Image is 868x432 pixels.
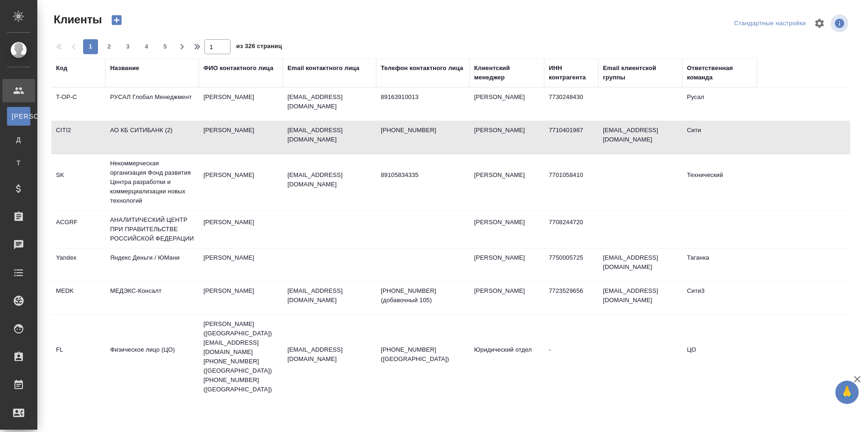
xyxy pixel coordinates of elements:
[687,64,752,82] div: Ответственная команда
[287,286,371,305] p: [EMAIL_ADDRESS][DOMAIN_NAME]
[110,64,139,73] div: Название
[732,16,808,31] div: split button
[12,158,26,168] span: Т
[56,64,67,73] div: Код
[287,170,371,189] p: [EMAIL_ADDRESS][DOMAIN_NAME]
[544,166,598,198] td: 7701058410
[120,42,135,51] span: 3
[381,92,465,102] p: 89163910013
[598,121,682,154] td: [EMAIL_ADDRESS][DOMAIN_NAME]
[835,381,859,404] button: 🙏
[381,286,465,305] p: [PHONE_NUMBER] (добавочный 105)
[199,121,283,154] td: [PERSON_NAME]
[51,12,102,27] span: Клиенты
[544,340,598,373] td: -
[287,345,371,364] p: [EMAIL_ADDRESS][DOMAIN_NAME]
[51,88,105,120] td: T-OP-C
[682,88,757,120] td: Русал
[199,213,283,246] td: [PERSON_NAME]
[808,12,831,35] span: Настроить таблицу
[598,248,682,281] td: [EMAIL_ADDRESS][DOMAIN_NAME]
[105,340,199,373] td: Физическое лицо (ЦО)
[682,282,757,314] td: Сити3
[469,340,544,373] td: Юридический отдел
[598,282,682,314] td: [EMAIL_ADDRESS][DOMAIN_NAME]
[682,248,757,281] td: Таганка
[105,282,199,314] td: МЕДЭКС-Консалт
[381,126,465,135] p: [PHONE_NUMBER]
[12,135,26,144] span: Д
[120,39,135,54] button: 3
[544,213,598,246] td: 7708244720
[158,39,173,54] button: 5
[51,121,105,154] td: CITI2
[469,121,544,154] td: [PERSON_NAME]
[102,39,117,54] button: 2
[544,121,598,154] td: 7710401987
[105,248,199,281] td: Яндекс Деньги / ЮМани
[51,340,105,373] td: FL
[105,88,199,120] td: РУСАЛ Глобал Менеджмент
[549,64,594,82] div: ИНН контрагента
[381,64,463,73] div: Телефон контактного лица
[105,211,199,248] td: АНАЛИТИЧЕСКИЙ ЦЕНТР ПРИ ПРАВИТЕЛЬСТВЕ РОССИЙСКОЙ ФЕДЕРАЦИИ
[469,213,544,246] td: [PERSON_NAME]
[381,345,465,364] p: [PHONE_NUMBER] ([GEOGRAPHIC_DATA])
[203,64,273,73] div: ФИО контактного лица
[158,42,173,51] span: 5
[7,130,30,149] a: Д
[139,42,154,51] span: 4
[603,64,678,82] div: Email клиентской группы
[469,166,544,198] td: [PERSON_NAME]
[7,154,30,172] a: Т
[105,121,199,154] td: АО КБ СИТИБАНК (2)
[831,14,850,32] span: Посмотреть информацию
[7,107,30,126] a: [PERSON_NAME]
[51,166,105,198] td: SK
[469,282,544,314] td: [PERSON_NAME]
[682,121,757,154] td: Сити
[682,166,757,198] td: Технический
[469,248,544,281] td: [PERSON_NAME]
[199,166,283,198] td: [PERSON_NAME]
[544,88,598,120] td: 7730248430
[105,154,199,210] td: Некоммерческая организация Фонд развития Центра разработки и коммерциализации новых технологий
[682,340,757,373] td: ЦО
[469,88,544,120] td: [PERSON_NAME]
[199,315,283,399] td: [PERSON_NAME] ([GEOGRAPHIC_DATA]) [EMAIL_ADDRESS][DOMAIN_NAME] [PHONE_NUMBER] ([GEOGRAPHIC_DATA])...
[287,64,359,73] div: Email контактного лица
[287,92,371,111] p: [EMAIL_ADDRESS][DOMAIN_NAME]
[287,126,371,144] p: [EMAIL_ADDRESS][DOMAIN_NAME]
[236,41,282,54] span: из 326 страниц
[51,213,105,246] td: ACGRF
[381,170,465,180] p: 89105834335
[199,282,283,314] td: [PERSON_NAME]
[839,382,855,402] span: 🙏
[51,282,105,314] td: MEDK
[139,39,154,54] button: 4
[544,248,598,281] td: 7750005725
[474,64,539,82] div: Клиентский менеджер
[199,248,283,281] td: [PERSON_NAME]
[12,112,26,121] span: [PERSON_NAME]
[102,42,117,51] span: 2
[544,282,598,314] td: 7723529656
[51,248,105,281] td: Yandex
[105,12,128,28] button: Создать
[199,88,283,120] td: [PERSON_NAME]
